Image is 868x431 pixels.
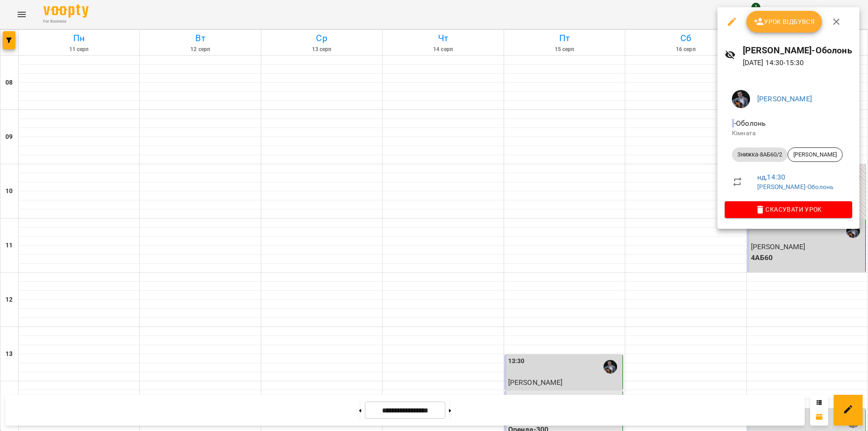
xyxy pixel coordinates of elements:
[732,151,788,159] span: Знижка-8АБ60/2
[743,43,852,57] h6: [PERSON_NAME]-Оболонь
[746,11,822,33] button: Урок відбувся
[757,95,812,103] a: [PERSON_NAME]
[788,147,843,162] div: [PERSON_NAME]
[757,183,833,190] a: [PERSON_NAME]-Оболонь
[788,151,842,159] span: [PERSON_NAME]
[725,201,852,218] button: Скасувати Урок
[732,119,768,128] span: - Оболонь
[754,16,815,27] span: Урок відбувся
[757,173,785,181] a: нд , 14:30
[743,57,852,68] p: [DATE] 14:30 - 15:30
[732,90,750,108] img: d409717b2cc07cfe90b90e756120502c.jpg
[732,204,845,215] span: Скасувати Урок
[732,129,845,138] p: Кімната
